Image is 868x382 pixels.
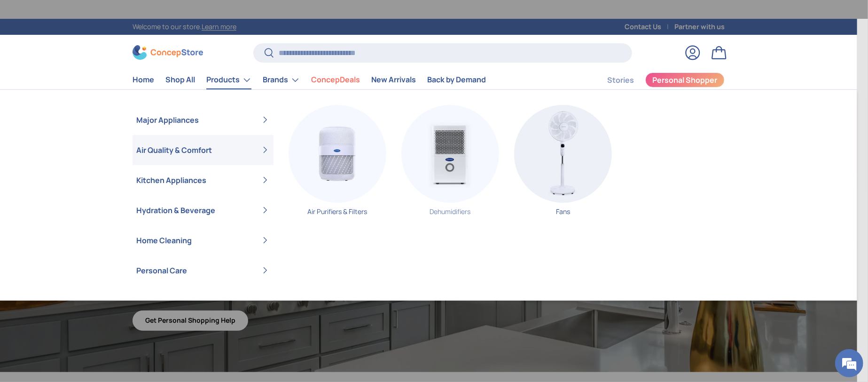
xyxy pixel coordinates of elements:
[201,71,257,89] summary: Products
[133,71,154,89] a: Home
[165,71,195,89] a: Shop All
[311,71,360,89] a: ConcepDeals
[133,71,486,89] nav: Primary
[653,76,718,84] span: Personal Shopper
[607,71,634,89] a: Stories
[371,71,416,89] a: New Arrivals
[585,71,725,89] nav: Secondary
[427,71,486,89] a: Back by Demand
[133,45,203,60] img: ConcepStore
[645,72,725,88] a: Personal Shopper
[257,71,305,89] summary: Brands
